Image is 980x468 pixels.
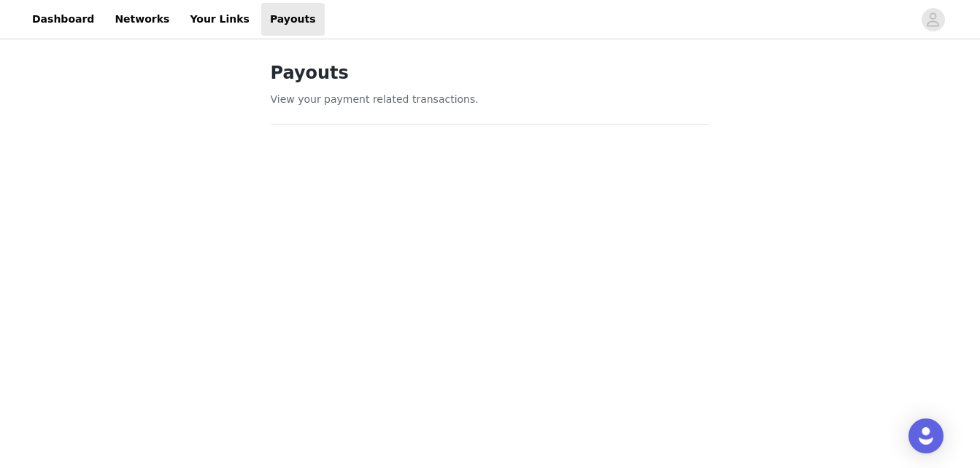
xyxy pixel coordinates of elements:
[926,8,940,31] div: avatar
[908,418,944,453] div: Open Intercom Messenger
[261,3,325,36] a: Payouts
[271,60,710,86] h1: Payouts
[23,3,103,36] a: Dashboard
[271,92,710,107] p: View your payment related transactions.
[181,3,258,36] a: Your Links
[106,3,178,36] a: Networks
